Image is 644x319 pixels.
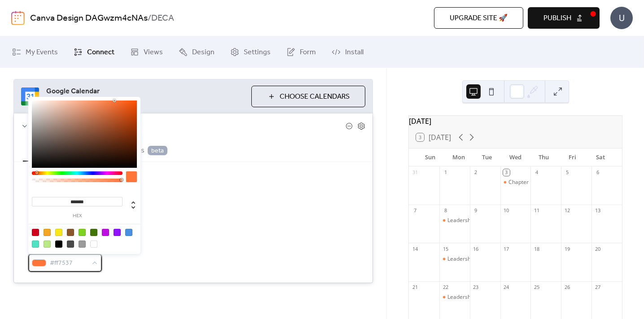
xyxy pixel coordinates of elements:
div: #000000 [55,240,62,248]
button: Choose Calendars [251,86,365,107]
div: 20 [594,245,601,252]
div: #9013FE [114,229,121,236]
div: 16 [473,245,479,252]
b: DECA [151,10,174,27]
div: #F5A623 [44,229,51,236]
span: Views [144,47,163,58]
span: Upgrade site 🚀 [450,13,508,24]
a: Form [280,40,323,64]
div: Wed [501,149,530,166]
span: beta [148,146,167,155]
div: 12 [564,207,570,214]
button: Publish [528,7,600,29]
div: #4A4A4A [67,240,74,248]
div: 9 [473,207,479,214]
div: Leadership Meeting [439,255,470,263]
div: 31 [412,169,418,176]
div: #7ED321 [79,229,86,236]
label: hex [32,214,123,218]
span: Design [192,47,215,58]
div: Tue [473,149,501,166]
span: Form [300,47,316,58]
div: U [610,7,633,29]
div: 4 [533,169,540,176]
div: 7 [412,207,418,214]
div: Leadership Meeting [447,255,497,263]
div: 27 [594,284,601,291]
div: 2 [473,169,479,176]
div: #9B9B9B [79,240,86,248]
span: My Events [26,47,58,58]
div: 15 [442,245,449,252]
span: Settings [244,47,271,58]
div: Leadership Meeting [447,293,497,301]
div: 21 [412,284,418,291]
div: #B8E986 [44,240,51,248]
div: #BD10E0 [102,229,109,236]
span: Images [121,145,167,156]
div: #50E3C2 [32,240,39,248]
img: logo [11,11,25,25]
img: google [21,87,39,105]
a: Canva Design DAGwzm4cNAs [30,10,148,27]
div: 13 [594,207,601,214]
div: Sun [416,149,444,166]
button: Images beta [114,139,175,161]
div: 22 [442,284,449,291]
a: Views [123,40,170,64]
div: 14 [412,245,418,252]
div: Fri [558,149,586,166]
div: #4A90E2 [125,229,132,236]
div: 17 [503,245,510,252]
div: Leadership Meeting [439,217,470,224]
div: 8 [442,207,449,214]
span: Install [345,47,364,58]
div: Chapter Meeting [500,179,531,186]
div: 19 [564,245,570,252]
div: 25 [533,284,540,291]
div: 6 [594,169,601,176]
button: Upgrade site 🚀 [434,7,523,29]
span: Connect [87,47,114,58]
div: #FFFFFF [90,240,97,248]
div: #D0021B [32,229,39,236]
div: [DATE] [409,116,622,127]
span: Publish [543,13,571,24]
a: Design [172,40,221,64]
div: 3 [503,169,510,176]
div: Sat [587,149,615,166]
span: Choose Calendars [280,92,350,102]
div: 1 [442,169,449,176]
div: 18 [533,245,540,252]
div: 10 [503,207,510,214]
div: Leadership Meeting [447,217,497,224]
div: Mon [444,149,473,166]
a: Install [325,40,370,64]
div: Thu [530,149,558,166]
a: Connect [67,40,121,64]
div: 23 [473,284,479,291]
div: 5 [564,169,570,176]
span: DECA [31,121,346,132]
a: Settings [223,40,277,64]
div: #8B572A [67,229,74,236]
div: #417505 [90,229,97,236]
div: 24 [503,284,510,291]
div: Chapter Meeting [508,179,551,186]
div: 26 [564,284,570,291]
button: Settings [23,139,64,162]
div: 11 [533,207,540,214]
b: / [148,10,151,27]
span: #ff7537 [50,258,88,269]
span: Google Calendar [46,86,244,97]
a: My Events [5,40,65,64]
div: #F8E71C [55,229,62,236]
div: Leadership Meeting [439,293,470,301]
